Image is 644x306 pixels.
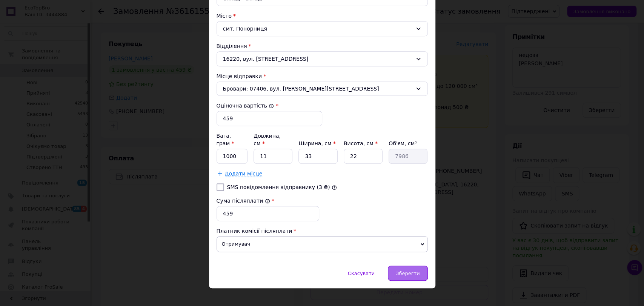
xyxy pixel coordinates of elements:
[223,85,412,92] span: Бровари; 07406, вул. [PERSON_NAME][STREET_ADDRESS]
[254,133,281,146] label: Довжина, см
[217,51,428,66] div: 16220, вул. [STREET_ADDRESS]
[217,12,428,20] div: Місто
[298,140,335,146] label: Ширина, см
[227,184,330,190] label: SMS повідомлення відправнику (3 ₴)
[217,236,428,252] span: Отримувач
[225,171,263,177] span: Додати місце
[217,42,428,50] div: Відділення
[217,198,270,204] label: Сума післяплати
[217,21,428,36] div: смт. Понорниця
[348,271,375,276] span: Скасувати
[217,133,234,146] label: Вага, грам
[217,228,292,234] span: Платник комісії післяплати
[217,72,428,80] div: Місце відправки
[389,140,427,147] div: Об'єм, см³
[396,271,420,276] span: Зберегти
[344,140,378,146] label: Висота, см
[217,103,274,109] label: Оціночна вартість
